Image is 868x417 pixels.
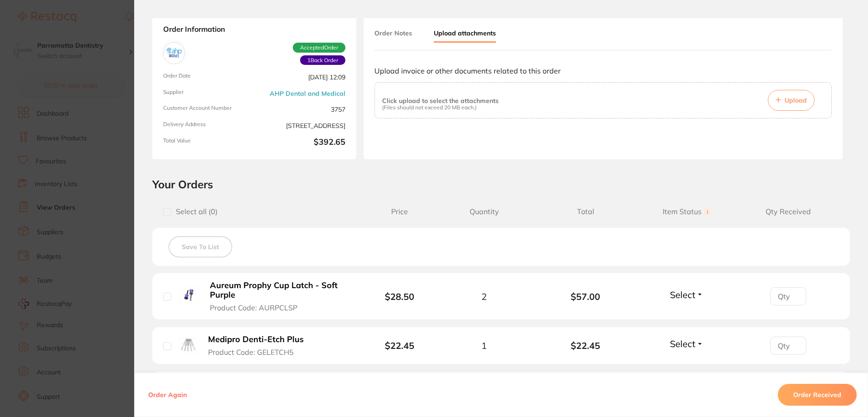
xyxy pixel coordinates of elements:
[169,236,232,257] button: Save To List
[670,289,695,300] span: Select
[171,207,218,216] span: Select all ( 0 )
[535,291,636,302] b: $57.00
[770,337,806,355] input: Qty
[670,338,695,349] span: Select
[293,43,345,53] span: Accepted Order
[210,304,297,312] span: Product Code: AURPCLSP
[39,20,161,156] div: Message content
[385,340,414,351] b: $22.45
[208,348,294,356] span: Product Code: GELETCH5
[163,73,251,82] span: Order Date
[535,340,636,351] b: $22.45
[145,391,189,399] button: Order Again
[208,335,304,344] b: Medipro Denti-Etch Plus
[481,291,487,302] span: 2
[535,207,636,216] span: Total
[205,334,315,357] button: Medipro Denti-Etch Plus Product Code: GELETCH5
[785,96,807,104] span: Upload
[737,207,839,216] span: Qty Received
[163,89,251,98] span: Supplier
[152,177,850,191] h2: Your Orders
[382,104,499,111] p: (Files should not exceed 20 MB each.)
[366,207,433,216] span: Price
[382,97,499,104] p: Click upload to select the attachments
[39,20,161,29] div: Hi Parramatta,
[163,121,251,130] span: Delivery Address
[667,338,706,349] button: Select
[14,14,168,173] div: message notification from Restocq, Just now. Hi Parramatta, This month, AB Orthodontics is offeri...
[385,291,414,302] b: $28.50
[778,384,857,406] button: Order Received
[481,340,487,351] span: 1
[270,90,345,97] a: AHP Dental and Medical
[374,67,832,75] p: Upload invoice or other documents related to this order
[374,25,412,41] button: Order Notes
[434,25,496,43] button: Upload attachments
[770,287,806,305] input: Qty
[165,44,183,62] img: AHP Dental and Medical
[768,90,815,111] button: Upload
[163,137,251,148] span: Total Value
[20,22,35,36] img: Profile image for Restocq
[207,280,353,312] button: Aureum Prophy Cup Latch - Soft Purple Product Code: AURPCLSP
[210,281,350,299] b: Aureum Prophy Cup Latch - Soft Purple
[258,121,345,130] span: [STREET_ADDRESS]
[39,159,161,167] p: Message from Restocq, sent Just now
[300,55,345,65] span: Back orders
[433,207,535,216] span: Quantity
[667,289,706,300] button: Select
[178,334,199,355] img: Medipro Denti-Etch Plus
[178,285,200,307] img: Aureum Prophy Cup Latch - Soft Purple
[258,137,345,148] b: $392.65
[258,105,345,114] span: 3757
[163,105,251,114] span: Customer Account Number
[163,25,345,35] strong: Order Information
[636,207,738,216] span: Item Status
[258,73,345,82] span: [DATE] 12:09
